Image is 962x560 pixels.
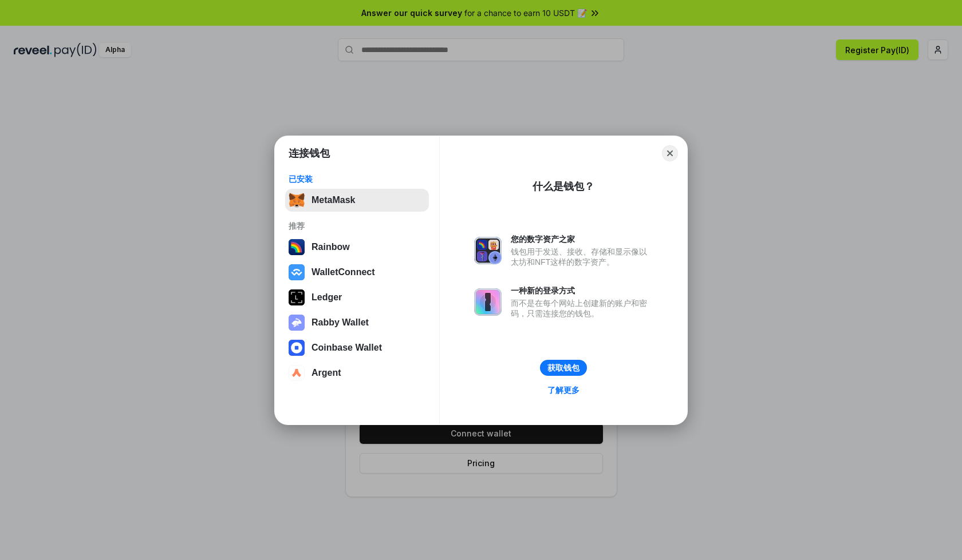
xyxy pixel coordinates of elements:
[312,267,375,277] div: WalletConnect
[289,221,425,231] div: 推荐
[511,247,653,267] div: 钱包用于发送、接收、存储和显示像以太坊和NFT这样的数字资产。
[541,383,586,398] a: 了解更多
[312,242,350,252] div: Rainbow
[662,145,678,161] button: Close
[289,174,425,184] div: 已安装
[312,368,341,378] div: Argent
[540,360,587,376] button: 获取钱包
[289,192,305,208] img: svg+xml,%3Csvg%20fill%3D%22none%22%20height%3D%2233%22%20viewBox%3D%220%200%2035%2033%22%20width%...
[547,363,579,373] div: 获取钱包
[285,261,429,284] button: WalletConnect
[533,180,594,193] div: 什么是钱包？
[285,362,429,384] button: Argent
[312,195,355,205] div: MetaMask
[312,343,382,353] div: Coinbase Wallet
[511,285,653,296] div: 一种新的登录方式
[511,298,653,319] div: 而不是在每个网站上创建新的账户和密码，只需连接您的钱包。
[474,237,502,264] img: svg+xml,%3Csvg%20xmlns%3D%22http%3A%2F%2Fwww.w3.org%2F2000%2Fsvg%22%20fill%3D%22none%22%20viewBox...
[312,292,342,303] div: Ledger
[312,317,369,328] div: Rabby Wallet
[289,264,305,280] img: svg+xml,%3Csvg%20width%3D%2228%22%20height%3D%2228%22%20viewBox%3D%220%200%2028%2028%22%20fill%3D...
[285,236,429,259] button: Rainbow
[511,234,653,244] div: 您的数字资产之家
[547,385,579,395] div: 了解更多
[289,146,330,160] h1: 连接钱包
[474,288,502,316] img: svg+xml,%3Csvg%20xmlns%3D%22http%3A%2F%2Fwww.w3.org%2F2000%2Fsvg%22%20fill%3D%22none%22%20viewBox...
[289,289,305,305] img: svg+xml,%3Csvg%20xmlns%3D%22http%3A%2F%2Fwww.w3.org%2F2000%2Fsvg%22%20width%3D%2228%22%20height%3...
[285,286,429,309] button: Ledger
[289,365,305,381] img: svg+xml,%3Csvg%20width%3D%2228%22%20height%3D%2228%22%20viewBox%3D%220%200%2028%2028%22%20fill%3D...
[285,336,429,359] button: Coinbase Wallet
[289,340,305,356] img: svg+xml,%3Csvg%20width%3D%2228%22%20height%3D%2228%22%20viewBox%3D%220%200%2028%2028%22%20fill%3D...
[289,315,305,331] img: svg+xml,%3Csvg%20xmlns%3D%22http%3A%2F%2Fwww.w3.org%2F2000%2Fsvg%22%20fill%3D%22none%22%20viewBox...
[289,239,305,255] img: svg+xml,%3Csvg%20width%3D%22120%22%20height%3D%22120%22%20viewBox%3D%220%200%20120%20120%22%20fil...
[285,189,429,212] button: MetaMask
[285,311,429,334] button: Rabby Wallet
